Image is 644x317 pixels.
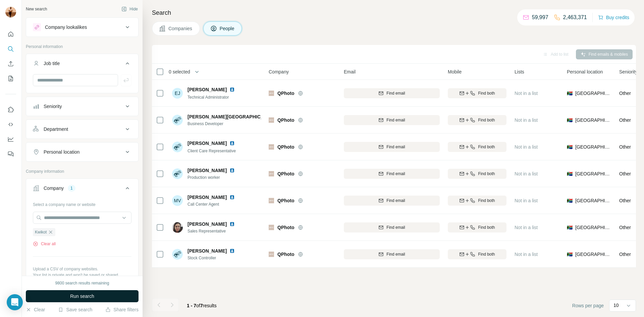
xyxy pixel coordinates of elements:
span: QPhoto [277,90,294,97]
span: Find email [386,251,405,257]
div: 9800 search results remaining [55,280,109,286]
div: Personal location [44,149,79,155]
span: 🇿🇦 [567,170,573,177]
div: Seniority [44,103,62,110]
div: MV [172,195,183,206]
span: QPhoto [277,170,294,177]
span: [PERSON_NAME] [187,140,227,147]
div: Department [44,126,68,133]
span: QPhoto [277,197,294,204]
span: Kwikot [35,229,47,235]
button: Company1 [26,180,138,199]
div: Company lookalikes [45,24,87,31]
p: 10 [613,302,619,309]
p: Upload a CSV of company websites. [33,266,131,272]
button: Enrich CSV [5,58,16,70]
img: LinkedIn logo [229,221,235,227]
span: Lists [515,68,524,75]
span: Not in a list [515,144,538,150]
button: Find email [344,196,440,206]
button: Search [5,43,16,55]
button: Find both [448,142,506,152]
img: Avatar [172,168,183,179]
span: Other [619,171,631,176]
span: 🇿🇦 [567,144,573,150]
span: Technical Administrator [187,95,229,100]
span: Not in a list [515,225,538,230]
button: Find both [448,169,506,179]
span: [GEOGRAPHIC_DATA] [575,117,611,123]
span: Find email [386,171,405,177]
p: Your list is private and won't be saved or shared. [33,272,131,278]
span: Find email [386,224,405,230]
span: [GEOGRAPHIC_DATA] [575,170,611,177]
span: [PERSON_NAME] [187,195,227,200]
button: Find email [344,88,440,98]
span: Not in a list [515,198,538,203]
img: Avatar [172,222,183,233]
button: Use Surfe API [5,118,16,130]
img: Avatar [172,142,183,152]
button: Company lookalikes [26,19,138,35]
span: Client Care Representative [187,149,236,153]
span: Find email [386,144,405,150]
span: [PERSON_NAME][GEOGRAPHIC_DATA] [187,113,277,120]
span: [PERSON_NAME] [187,248,227,254]
span: [GEOGRAPHIC_DATA] [575,197,611,204]
span: Not in a list [515,171,538,176]
button: Hide [117,4,143,14]
button: Clear [26,306,45,313]
span: Find both [478,171,495,177]
span: Find email [386,117,405,123]
span: [PERSON_NAME] [187,167,227,174]
span: 🇿🇦 [567,224,573,231]
img: Logo of QPhoto [269,117,274,123]
span: [GEOGRAPHIC_DATA] [575,90,611,97]
span: Find both [478,117,495,123]
button: Personal location [26,144,138,160]
span: Sales Representative [187,228,243,234]
span: [GEOGRAPHIC_DATA] [575,251,611,258]
button: Clear all [33,241,56,247]
div: EJ [172,88,183,99]
span: Other [619,225,631,230]
span: [GEOGRAPHIC_DATA] [575,144,611,150]
span: Find both [478,251,495,257]
span: Find both [478,144,495,150]
img: Logo of QPhoto [269,144,274,150]
button: Find both [448,196,506,206]
button: My lists [5,72,16,85]
button: Find email [344,115,440,125]
p: Personal information [26,44,139,50]
span: QPhoto [277,117,294,123]
img: Avatar [172,115,183,125]
img: LinkedIn logo [229,168,235,173]
button: Share filters [105,306,139,313]
span: Find both [478,198,495,204]
img: Avatar [5,7,16,17]
button: Find both [448,249,506,259]
div: Select a company name or website [33,199,131,208]
span: Other [619,252,631,257]
button: Find both [448,115,506,125]
button: Find email [344,222,440,232]
div: Open Intercom Messenger [7,294,23,310]
button: Find email [344,249,440,259]
button: Dashboard [5,133,16,145]
span: QPhoto [277,251,294,258]
span: Rows per page [572,302,604,309]
div: New search [26,6,47,12]
div: Job title [44,60,60,67]
span: Personal location [567,68,603,75]
span: Email [344,68,356,75]
img: Logo of QPhoto [269,171,274,176]
p: Company information [26,168,139,174]
span: 🇿🇦 [567,251,573,258]
div: 1 [68,185,75,191]
span: Production worker [187,174,243,180]
span: Not in a list [515,117,538,123]
span: Find email [386,90,405,96]
span: 🇿🇦 [567,197,573,204]
button: Find email [344,142,440,152]
h4: Search [152,8,636,17]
